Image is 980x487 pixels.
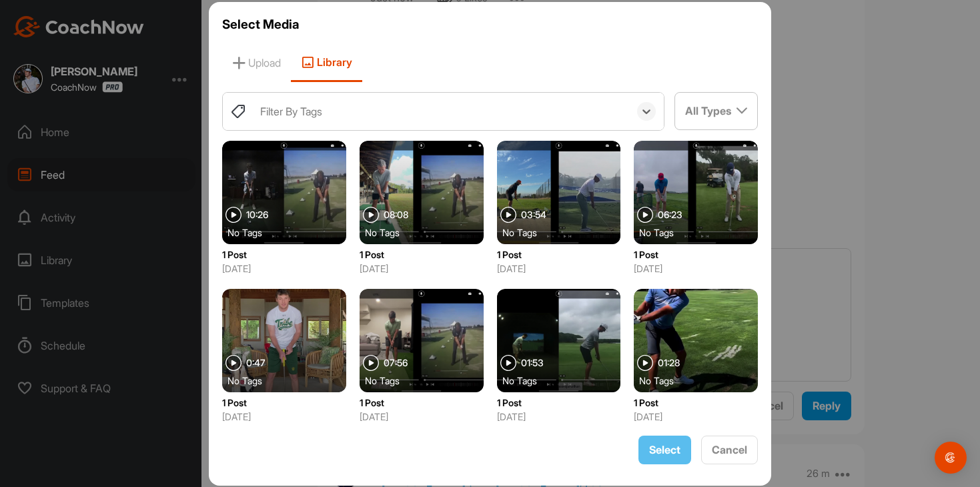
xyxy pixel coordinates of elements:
[649,443,680,456] span: Select
[365,374,489,387] div: No Tags
[500,355,516,371] img: play
[712,443,747,456] span: Cancel
[360,262,484,276] p: [DATE]
[225,355,241,371] img: play
[246,358,266,368] span: 0:47
[222,15,759,34] h3: Select Media
[384,358,408,368] span: 07:56
[502,374,626,387] div: No Tags
[638,436,691,464] button: Select
[227,225,352,239] div: No Tags
[637,355,653,371] img: play
[502,225,626,239] div: No Tags
[497,248,621,262] p: 1 Post
[701,436,758,464] button: Cancel
[227,374,352,387] div: No Tags
[260,103,322,119] div: Filter By Tags
[500,207,516,223] img: play
[634,248,758,262] p: 1 Post
[291,44,362,82] span: Library
[222,44,291,82] span: Upload
[637,207,653,223] img: play
[639,374,763,387] div: No Tags
[225,207,241,223] img: play
[521,358,544,368] span: 01:53
[360,396,484,410] p: 1 Post
[230,103,246,119] img: tags
[658,210,682,219] span: 06:23
[497,396,621,410] p: 1 Post
[222,248,346,262] p: 1 Post
[935,442,967,474] div: Open Intercom Messenger
[363,355,379,371] img: play
[384,210,408,219] span: 08:08
[634,396,758,410] p: 1 Post
[675,93,757,129] div: All Types
[497,262,621,276] p: [DATE]
[634,410,758,424] p: [DATE]
[365,225,489,239] div: No Tags
[658,358,680,368] span: 01:28
[521,210,546,219] span: 03:54
[246,210,268,219] span: 10:26
[363,207,379,223] img: play
[639,225,763,239] div: No Tags
[222,262,346,276] p: [DATE]
[634,262,758,276] p: [DATE]
[360,248,484,262] p: 1 Post
[222,410,346,424] p: [DATE]
[222,396,346,410] p: 1 Post
[497,410,621,424] p: [DATE]
[360,410,484,424] p: [DATE]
